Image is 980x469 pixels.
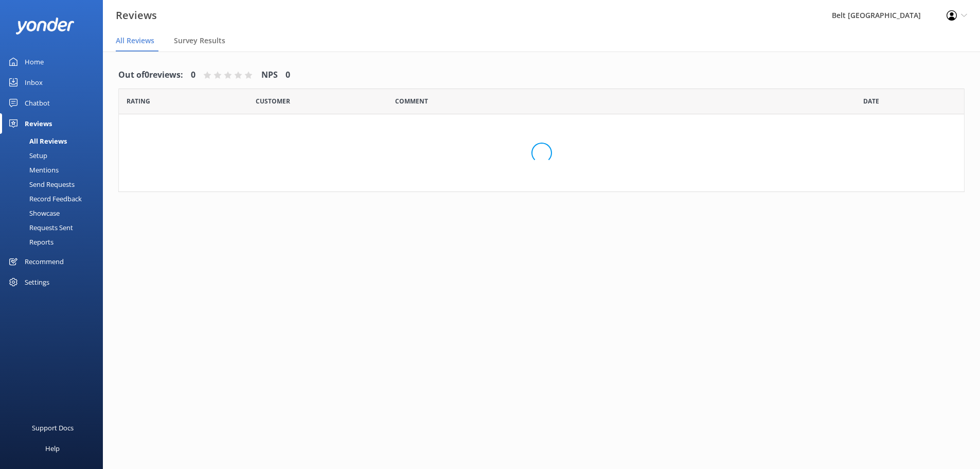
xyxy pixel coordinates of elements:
div: Mentions [6,163,59,177]
div: Recommend [25,251,64,272]
div: Setup [6,148,47,163]
a: Reports [6,235,103,249]
div: Settings [25,272,49,292]
h4: 0 [191,68,195,82]
a: Mentions [6,163,103,177]
span: Date [863,96,879,106]
div: Help [45,438,60,459]
a: Showcase [6,206,103,220]
div: Inbox [25,72,43,93]
div: All Reviews [6,134,67,148]
span: Date [127,96,150,106]
div: Record Feedback [6,192,82,206]
a: Setup [6,148,103,163]
div: Reports [6,235,54,249]
a: Requests Sent [6,220,103,235]
span: Date [256,96,290,106]
a: Record Feedback [6,192,103,206]
div: Support Docs [32,418,74,438]
h4: Out of 0 reviews: [118,68,183,82]
a: Send Requests [6,177,103,192]
h4: NPS [261,68,278,82]
span: Question [395,96,428,106]
h4: 0 [286,68,290,82]
div: Showcase [6,206,60,220]
div: Reviews [25,113,52,134]
a: All Reviews [6,134,103,148]
span: All Reviews [116,36,154,46]
img: yonder-white-logo.png [15,18,75,34]
span: Survey Results [174,36,225,46]
h3: Reviews [116,7,157,24]
div: Send Requests [6,177,75,192]
div: Chatbot [25,93,50,113]
div: Requests Sent [6,220,73,235]
div: Home [25,51,44,72]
